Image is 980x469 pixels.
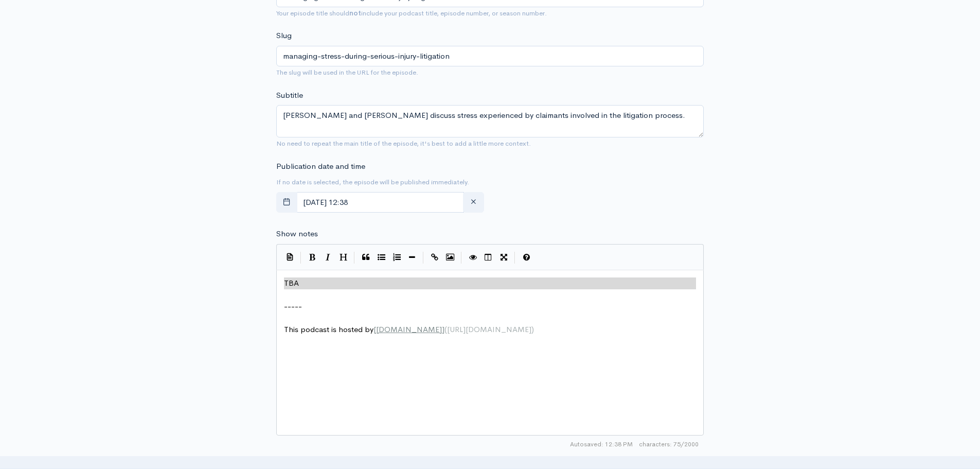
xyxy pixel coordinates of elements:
[349,9,361,18] strong: not
[442,250,458,265] button: Insert Image
[519,250,534,265] button: Markdown Guide
[276,192,297,213] button: toggle
[276,68,418,77] small: The slug will be used in the URL for the episode.
[444,324,447,334] span: (
[463,192,484,213] button: clear
[447,324,531,334] span: [URL][DOMAIN_NAME]
[276,30,292,42] label: Slug
[358,250,373,265] button: Quote
[423,252,424,264] i: |
[276,46,704,67] input: title-of-episode
[276,90,303,101] label: Subtitle
[300,252,301,264] i: |
[442,324,444,334] span: ]
[427,250,442,265] button: Create Link
[461,252,462,264] i: |
[570,440,633,449] span: Autosaved: 12:38 PM
[335,250,351,265] button: Heading
[305,250,320,265] button: Bold
[320,250,335,265] button: Italic
[284,324,534,334] span: This podcast is hosted by
[276,161,365,172] label: Publication date and time
[276,228,318,240] label: Show notes
[389,250,404,265] button: Numbered List
[531,324,534,334] span: )
[404,250,420,265] button: Insert Horizontal Line
[376,324,442,334] span: [DOMAIN_NAME]
[284,301,302,311] span: -----
[276,9,547,18] small: Your episode title should include your podcast title, episode number, or season number.
[465,250,480,265] button: Toggle Preview
[480,250,496,265] button: Toggle Side by Side
[373,324,376,334] span: [
[282,249,297,265] button: Insert Show Notes Template
[276,178,469,186] small: If no date is selected, the episode will be published immediately.
[514,252,515,264] i: |
[354,252,355,264] i: |
[284,278,299,288] span: TBA
[496,250,511,265] button: Toggle Fullscreen
[276,139,531,148] small: No need to repeat the main title of the episode, it's best to add a little more context.
[373,250,389,265] button: Generic List
[639,440,699,449] span: 75/2000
